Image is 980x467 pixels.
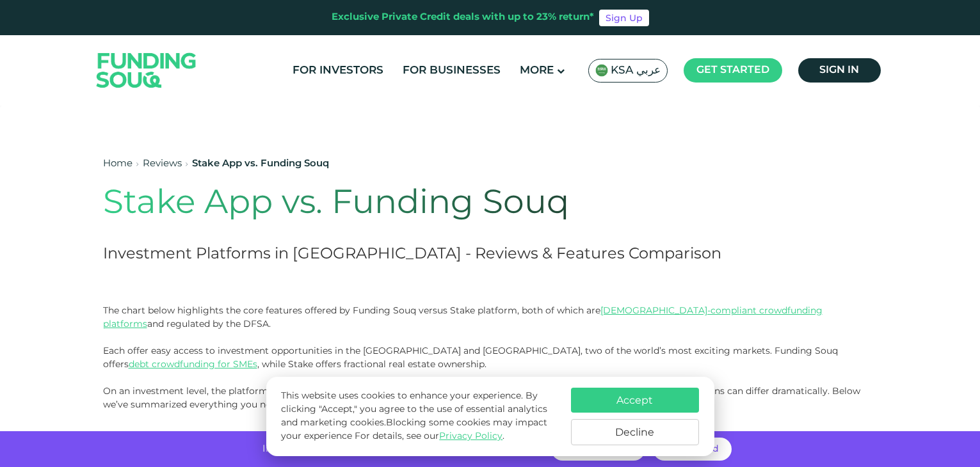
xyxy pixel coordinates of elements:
[289,60,387,81] a: For Investors
[332,10,594,25] div: Exclusive Private Credit deals with up to 23% return*
[129,358,257,370] a: debt crowdfunding for SMEs
[399,60,504,81] a: For Businesses
[571,388,699,413] button: Accept
[103,243,723,265] h2: Investment Platforms in [GEOGRAPHIC_DATA] - Reviews & Features Comparison
[84,38,209,102] img: Logo
[595,64,608,77] img: SA Flag
[103,384,878,411] p: On an investment level, the platforms are very different – everything from fee structures, to exp...
[520,65,554,76] span: More
[143,159,182,168] a: Reviews
[611,63,661,78] span: KSA عربي
[819,65,859,75] span: Sign in
[599,10,649,26] a: Sign Up
[798,58,881,83] a: Sign in
[355,432,504,441] span: For details, see our .
[571,419,699,445] button: Decline
[103,159,133,168] a: Home
[192,157,329,171] div: Stake App vs. Funding Souq
[439,432,502,441] a: Privacy Policy
[696,65,769,75] span: Get started
[281,418,547,441] span: Blocking some cookies may impact your experience
[103,184,723,224] h1: Stake App vs. Funding Souq
[262,445,504,454] span: Invest with no hidden fees and get returns of up to
[281,390,558,443] p: This website uses cookies to enhance your experience. By clicking "Accept," you agree to the use ...
[103,304,878,371] p: The chart below highlights the core features offered by Funding Souq versus Stake platform, both ...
